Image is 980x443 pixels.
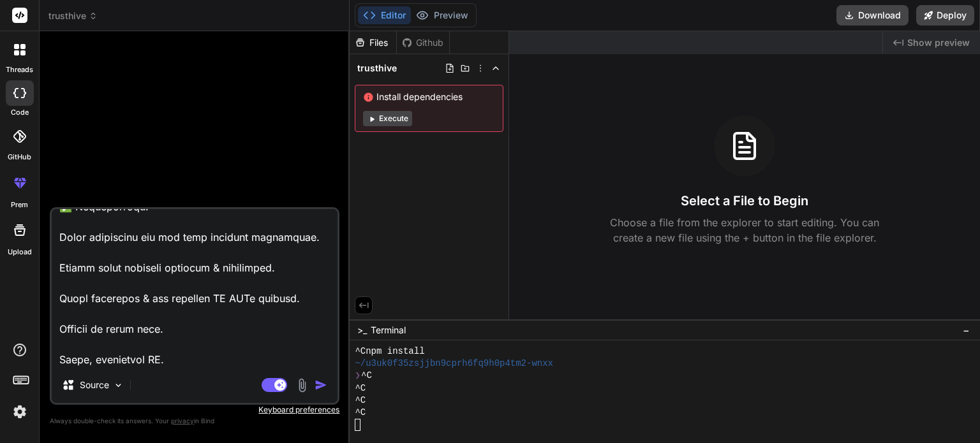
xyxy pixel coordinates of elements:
[357,62,397,75] span: trusthive
[6,64,33,75] label: threads
[171,417,194,425] span: privacy
[355,370,361,382] span: ❯
[907,36,970,49] span: Show preview
[371,324,406,337] span: Terminal
[295,378,309,393] img: attachment
[363,91,495,103] span: Install dependencies
[8,247,32,258] label: Upload
[355,345,424,358] span: ^Cnpm install
[50,415,339,427] p: Always double-check its answers. Your in Bind
[361,370,372,382] span: ^C
[315,379,327,391] img: icon
[8,152,31,163] label: GitHub
[9,401,31,423] img: settings
[357,324,367,337] span: >_
[963,324,970,337] span: −
[50,405,339,415] p: Keyboard preferences
[363,111,412,126] button: Execute
[11,107,29,118] label: code
[113,380,124,391] img: Pick Models
[355,407,366,419] span: ^C
[397,36,449,49] div: Github
[11,200,28,210] label: prem
[355,358,553,370] span: ~/u3uk0f35zsjjbn9cprh6fq9h0p4tm2-wnxx
[411,6,473,24] button: Preview
[602,215,887,245] p: Choose a file from the explorer to start editing. You can create a new file using the + button in...
[52,209,338,367] textarea: LoremIpsu – Dolo-Sitam Consectetur Adipisci (Elitse) Doeiusm Temp: Incid u labo-etdol magnaaliqua...
[350,36,396,49] div: Files
[358,6,411,24] button: Editor
[355,382,366,395] span: ^C
[355,395,366,407] span: ^C
[836,5,909,25] button: Download
[80,379,109,391] p: Source
[960,320,972,340] button: −
[916,5,974,25] button: Deploy
[48,10,98,22] span: trusthive
[681,192,808,210] h3: Select a File to Begin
